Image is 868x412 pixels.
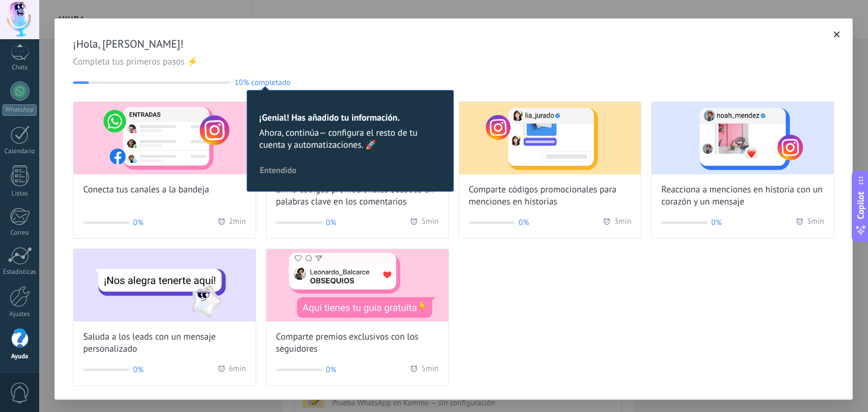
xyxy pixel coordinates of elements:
span: 0% [711,217,722,229]
span: 0% [518,217,529,229]
div: Listas [2,190,37,198]
h2: ¡Genial! Has añadido tu información. [259,112,441,124]
span: 0% [326,217,336,229]
img: Connect your channels to the inbox [74,102,256,174]
img: React to story mentions with a heart and personalized message [652,102,834,174]
div: Correo [2,229,37,237]
span: 3 min [807,217,824,229]
div: Calendario [2,148,37,156]
span: Comparte premios exclusivos con los seguidores [276,331,439,355]
button: Entendido [254,161,302,179]
div: Chats [2,64,37,72]
span: Ahora, continúa— configura el resto de tu cuenta y automatizaciones. 🚀 [259,127,441,151]
span: Saluda a los leads con un mensaje personalizado [83,331,246,355]
span: 5 min [421,364,438,376]
span: Copilot [855,191,867,219]
span: Reacciona a menciones en historia con un corazón y un mensaje [661,184,824,208]
img: Share promo codes for story mentions [459,102,641,174]
span: 0% [133,364,143,376]
span: 3 min [614,217,631,229]
span: ¡Hola, [PERSON_NAME]! [73,37,834,51]
img: Greet leads with a custom message (Wizard onboarding modal) [74,249,256,322]
span: Comparte códigos promocionales para menciones en historias [469,184,632,208]
img: Share exclusive rewards with followers [266,249,448,322]
span: Entendido [260,166,297,174]
span: Conecta tus canales a la bandeja [83,184,209,196]
span: 2 min [229,217,246,229]
div: Estadísticas [2,268,37,276]
span: 0% [133,217,143,229]
span: Envía códigos promocionales basados en palabras clave en los comentarios [276,184,439,208]
div: Ayuda [2,353,37,361]
span: Completa tus primeros pasos ⚡ [73,56,834,68]
span: 6 min [229,364,246,376]
span: 5 min [421,217,438,229]
div: Ajustes [2,311,37,319]
div: WhatsApp [2,104,37,116]
span: 0% [326,364,336,376]
span: 10% completado [234,78,291,87]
